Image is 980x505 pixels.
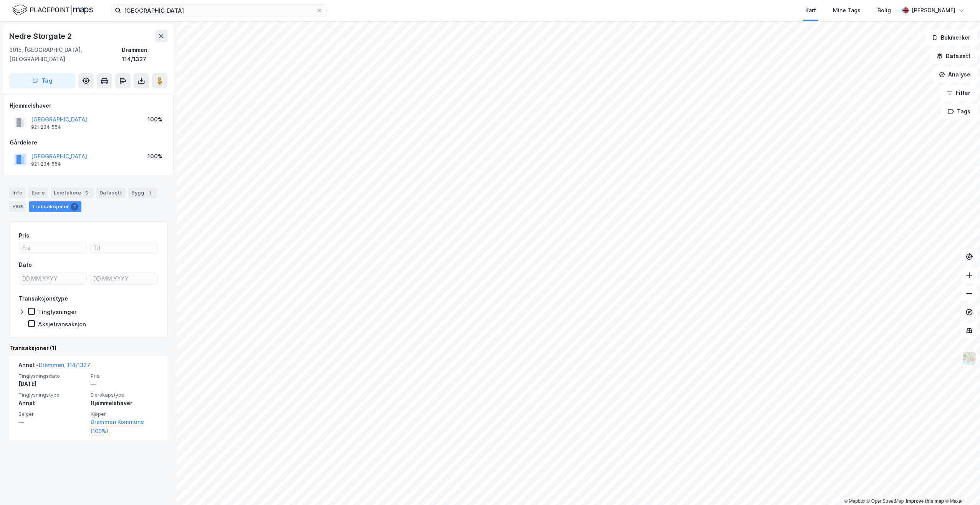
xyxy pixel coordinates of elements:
[28,188,48,198] div: Eiere
[12,3,93,17] img: logo.f888ab2527a4732fd821a326f86c7f29.svg
[9,344,167,353] div: Transaksjoner (1)
[29,201,81,212] div: Transaksjoner
[96,188,125,198] div: Datasett
[146,189,154,197] div: 1
[19,242,86,254] input: Fra
[930,48,977,64] button: Datasett
[844,498,865,504] a: Mapbox
[91,399,158,408] div: Hjemmelshaver
[121,5,317,16] input: Søk på adresse, matrikkel, gårdeiere, leietakere eller personer
[9,188,25,198] div: Info
[90,242,157,254] input: Til
[19,273,86,284] input: DD.MM.YYYY
[9,73,75,88] button: Tag
[19,231,29,240] div: Pris
[925,30,977,45] button: Bokmerker
[91,379,158,389] div: —
[51,188,93,198] div: Leietakere
[147,152,162,161] div: 100%
[91,411,158,417] span: Kjøper
[867,498,904,504] a: OpenStreetMap
[91,417,158,436] a: Drammen Kommune (100%)
[18,392,86,398] span: Tinglysningstype
[18,373,86,379] span: Tinglysningsdato
[942,468,980,505] iframe: Chat Widget
[9,201,26,212] div: ESG
[962,351,977,365] img: Z
[91,373,158,379] span: Pris
[18,399,86,408] div: Annet
[18,360,90,373] div: Annet -
[38,321,86,328] div: Aksjetransaksjon
[38,308,77,316] div: Tinglysninger
[18,411,86,417] span: Selger
[83,189,90,197] div: 5
[71,203,78,211] div: 1
[805,6,816,15] div: Kart
[90,273,157,284] input: DD.MM.YYYY
[912,6,955,15] div: [PERSON_NAME]
[39,362,90,368] a: Drammen, 114/1327
[942,468,980,505] div: Kontrollprogram for chat
[941,104,977,119] button: Tags
[122,45,167,64] div: Drammen, 114/1327
[877,6,891,15] div: Bolig
[18,379,86,389] div: [DATE]
[91,392,158,398] span: Eierskapstype
[31,124,61,130] div: 921 234 554
[940,85,977,101] button: Filter
[9,30,73,42] div: Nedre Storgate 2
[19,294,68,303] div: Transaksjonstype
[906,498,944,504] a: Improve this map
[10,138,167,147] div: Gårdeiere
[31,161,61,167] div: 921 234 554
[9,45,122,64] div: 3015, [GEOGRAPHIC_DATA], [GEOGRAPHIC_DATA]
[19,260,32,269] div: Dato
[128,188,157,198] div: Bygg
[147,115,162,124] div: 100%
[932,67,977,82] button: Analyse
[833,6,861,15] div: Mine Tags
[10,101,167,110] div: Hjemmelshaver
[18,417,86,427] div: —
